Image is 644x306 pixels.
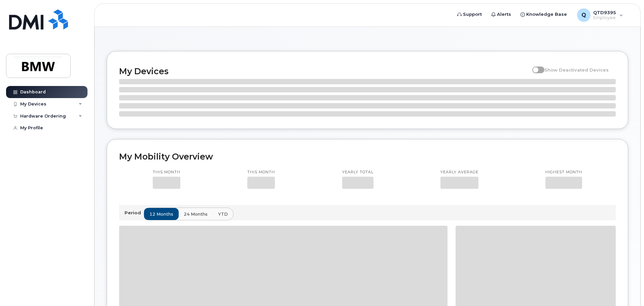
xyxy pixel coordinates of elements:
input: Show Deactivated Devices [532,63,538,69]
h2: My Mobility Overview [119,151,616,162]
h2: My Devices [119,66,529,76]
p: Period [124,210,144,216]
p: This month [153,170,180,175]
p: Highest month [545,170,582,175]
p: Yearly total [342,170,373,175]
p: This month [247,170,275,175]
span: 24 months [184,211,208,217]
span: Show Deactivated Devices [544,67,609,73]
p: Yearly average [440,170,478,175]
span: YTD [218,211,228,217]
